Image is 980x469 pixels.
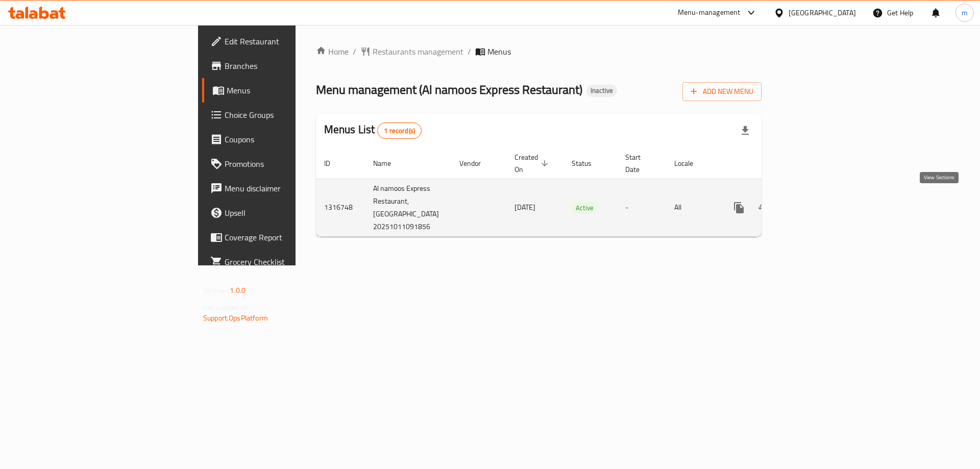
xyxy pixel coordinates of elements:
li: / [468,45,471,58]
th: Actions [719,148,833,179]
span: Version: [203,284,228,297]
a: Restaurants management [360,45,463,58]
button: Change Status [751,195,776,220]
a: Grocery Checklist [202,250,362,274]
button: Add New Menu [682,82,762,101]
span: Name [373,157,404,169]
div: Export file [733,118,757,143]
span: Inactive [586,86,617,95]
span: Coupons [225,133,354,145]
a: Coupons [202,127,362,152]
span: Menus [227,84,354,96]
button: more [727,195,751,220]
span: Get support on: [203,301,250,314]
span: Promotions [225,158,354,170]
a: Choice Groups [202,103,362,127]
span: Branches [225,60,354,72]
span: Edit Restaurant [225,35,354,47]
span: Active [572,202,598,214]
span: Menu disclaimer [225,182,354,194]
div: Menu-management [678,7,741,19]
td: - [617,179,666,236]
a: Upsell [202,201,362,225]
span: ID [324,157,344,169]
span: Coverage Report [225,231,354,243]
span: Created On [514,151,551,176]
div: [GEOGRAPHIC_DATA] [789,7,856,18]
nav: breadcrumb [316,45,762,58]
span: Locale [674,157,706,169]
a: Promotions [202,152,362,176]
a: Edit Restaurant [202,29,362,54]
div: Inactive [586,85,617,97]
span: Choice Groups [225,109,354,121]
span: Menus [487,45,511,58]
span: [DATE] [514,201,535,214]
div: Total records count [377,122,422,139]
span: Menu management ( Al namoos Express Restaurant ) [316,78,582,101]
span: 1 record(s) [378,126,421,136]
a: Coverage Report [202,225,362,250]
a: Menu disclaimer [202,176,362,201]
a: Menus [202,78,362,103]
span: Start Date [625,151,654,176]
a: Support.OpsPlatform [203,311,268,325]
h2: Menus List [324,122,422,139]
span: Upsell [225,207,354,219]
a: Branches [202,54,362,78]
span: Status [572,157,605,169]
span: m [962,7,968,18]
span: Add New Menu [691,85,753,98]
td: All [666,179,719,236]
span: Restaurants management [373,45,463,58]
table: enhanced table [316,148,833,237]
td: Al namoos Express Restaurant,[GEOGRAPHIC_DATA] 20251011091856 [365,179,451,236]
span: Grocery Checklist [225,256,354,268]
span: Vendor [459,157,494,169]
span: 1.0.0 [230,284,246,297]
